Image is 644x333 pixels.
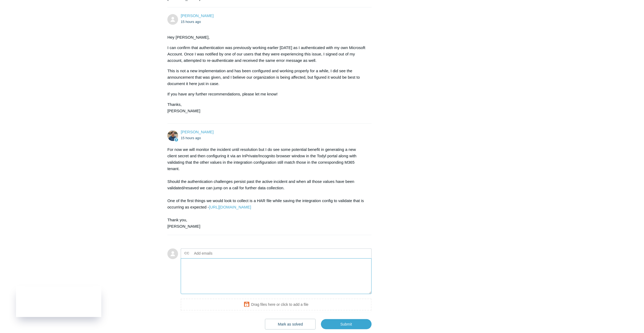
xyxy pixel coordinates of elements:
[181,130,214,134] span: Spencer Grissom
[321,319,372,329] input: Submit
[167,68,366,87] p: This is not a new implementation and has been configured and working properly for a while, I did ...
[265,319,316,330] button: Mark as solved
[181,13,214,18] a: [PERSON_NAME]
[181,258,372,294] textarea: Add your reply
[167,34,366,41] p: Hey [PERSON_NAME],
[16,286,101,317] iframe: Todyl Status
[167,146,366,230] div: For now we will monitor the incident until resolution but I do see some potential benefit in gene...
[181,20,201,24] time: 09/29/2025, 16:15
[167,101,366,114] p: Thanks, [PERSON_NAME]
[167,45,366,64] p: I can confirm that authentication was previously working earlier [DATE] as I authenticated with m...
[181,13,214,18] span: Michael Michoff
[181,136,201,140] time: 09/29/2025, 16:20
[181,130,214,134] a: [PERSON_NAME]
[167,91,366,97] p: If you have any further recommendations, please let me know!
[184,249,190,257] label: CC
[192,249,249,257] input: Add emails
[209,205,251,209] a: [URL][DOMAIN_NAME]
